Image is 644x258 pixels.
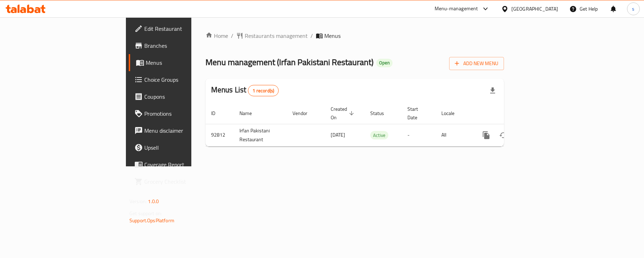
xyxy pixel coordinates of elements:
[129,139,233,156] a: Upsell
[484,82,501,99] div: Export file
[211,85,279,96] h2: Menus List
[311,31,313,40] li: /
[148,197,159,206] span: 1.0.0
[129,54,233,71] a: Menus
[449,57,504,70] button: Add New Menu
[129,216,174,225] a: Support.OpsPlatform
[402,124,436,146] td: -
[144,160,228,169] span: Coverage Report
[239,109,261,117] span: Name
[129,105,233,122] a: Promotions
[144,109,228,118] span: Promotions
[632,5,634,13] span: s
[511,5,558,13] div: [GEOGRAPHIC_DATA]
[441,109,464,117] span: Locale
[129,88,233,105] a: Coupons
[129,71,233,88] a: Choice Groups
[478,127,495,144] button: more
[236,31,308,40] a: Restaurants management
[129,156,233,173] a: Coverage Report
[324,31,341,40] span: Menus
[129,173,233,190] a: Grocery Checklist
[370,131,388,139] span: Active
[211,109,225,117] span: ID
[129,20,233,37] a: Edit Restaurant
[472,103,551,124] th: Actions
[144,41,228,50] span: Branches
[248,85,279,96] div: Total records count
[144,143,228,152] span: Upsell
[495,127,512,144] button: Change Status
[144,126,228,135] span: Menu disclaimer
[144,24,228,33] span: Edit Restaurant
[245,31,308,40] span: Restaurants management
[129,122,233,139] a: Menu disclaimer
[234,124,287,146] td: Irfan Pakistani Restaurant
[144,92,228,101] span: Coupons
[205,31,504,40] nav: breadcrumb
[292,109,317,117] span: Vendor
[455,59,498,68] span: Add New Menu
[129,209,162,218] span: Get support on:
[407,105,427,122] span: Start Date
[370,131,388,139] div: Active
[129,197,147,206] span: Version:
[435,5,478,13] div: Menu-management
[376,60,393,66] span: Open
[248,87,278,94] span: 1 record(s)
[331,105,356,122] span: Created On
[205,103,551,147] table: enhanced table
[144,177,228,186] span: Grocery Checklist
[331,130,345,139] span: [DATE]
[436,124,472,146] td: All
[129,37,233,54] a: Branches
[376,59,393,67] div: Open
[146,58,228,67] span: Menus
[370,109,393,117] span: Status
[205,54,373,70] span: Menu management ( Irfan Pakistani Restaurant )
[144,75,228,84] span: Choice Groups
